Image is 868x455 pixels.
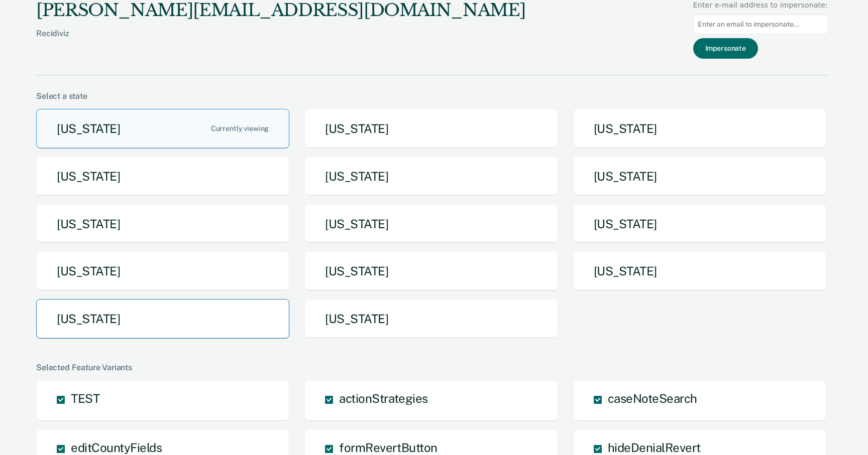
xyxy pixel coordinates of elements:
[304,204,558,244] button: [US_STATE]
[608,391,697,405] span: caseNoteSearch
[573,157,826,196] button: [US_STATE]
[304,157,558,196] button: [US_STATE]
[304,109,558,148] button: [US_STATE]
[36,91,828,101] div: Select a state
[573,109,826,148] button: [US_STATE]
[339,440,437,454] span: formRevertButton
[36,157,289,196] button: [US_STATE]
[573,204,826,244] button: [US_STATE]
[36,299,289,339] button: [US_STATE]
[71,391,99,405] span: TEST
[36,251,289,291] button: [US_STATE]
[36,29,525,54] div: Recidiviz
[36,109,289,148] button: [US_STATE]
[36,204,289,244] button: [US_STATE]
[339,391,427,405] span: actionStrategies
[71,440,162,454] span: editCountyFields
[36,363,828,372] div: Selected Feature Variants
[693,15,828,34] input: Enter an email to impersonate...
[693,38,758,59] button: Impersonate
[608,440,701,454] span: hideDenialRevert
[573,251,826,291] button: [US_STATE]
[304,251,558,291] button: [US_STATE]
[304,299,558,339] button: [US_STATE]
